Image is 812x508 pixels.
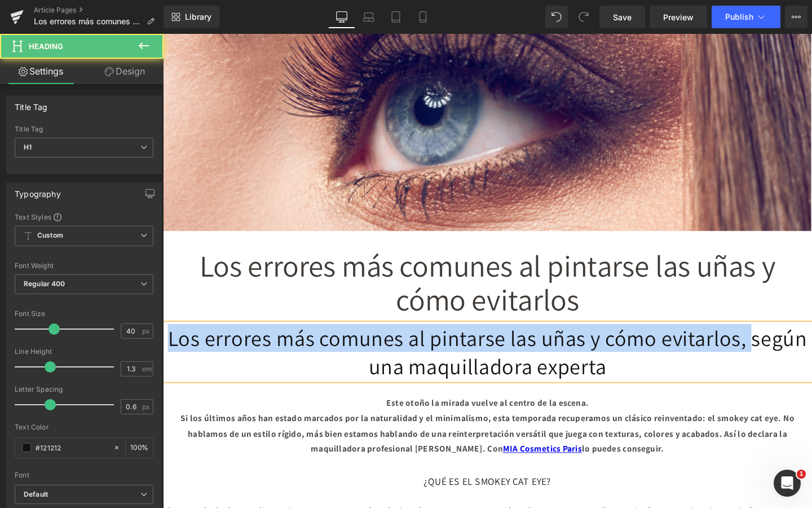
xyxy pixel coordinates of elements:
[382,6,409,28] a: Tablet
[235,382,448,393] strong: Este otoño la mirada vuelve al centro de la escena.
[142,403,152,410] span: px
[613,11,632,23] span: Save
[15,348,153,356] div: Line Height
[572,6,595,28] button: Redo
[126,438,153,458] div: %
[24,490,48,500] i: Default
[36,441,108,454] input: Color
[15,212,153,221] div: Text Styles
[34,17,142,26] span: Los errores más comunes al pintarse las uñas y cómo evitarlos, según una maquilladora experta
[185,12,211,22] span: Library
[15,125,153,133] div: Title Tag
[797,470,806,479] span: 1
[725,12,753,21] span: Publish
[15,96,48,112] div: Title Tag
[328,6,355,28] a: Desktop
[15,262,153,270] div: Font Weight
[24,279,65,288] b: Regular 400
[358,430,440,442] a: MIA Cosmetics Paris
[37,231,63,240] b: Custom
[712,6,780,28] button: Publish
[15,310,153,318] div: Font Size
[38,223,644,299] span: Los errores más comunes al pintarse las uñas y cómo evitarlos
[15,183,61,199] div: Typography
[142,327,152,335] span: px
[774,470,801,497] iframe: Intercom live chat
[15,386,153,393] div: Letter Spacing
[409,6,436,28] a: Mobile
[84,59,166,84] a: Design
[545,6,568,28] button: Undo
[34,6,164,15] a: Article Pages
[18,398,664,443] strong: Si los últimos años han estado marcados por la naturalidad y el minimalismo, esta temporada recup...
[29,42,63,51] span: Heading
[663,11,694,23] span: Preview
[164,6,219,28] a: New Library
[15,471,153,479] div: Font
[785,6,807,28] button: More
[142,365,152,373] span: em
[650,6,707,28] a: Preview
[355,6,382,28] a: Laptop
[15,423,153,431] div: Text Color
[24,143,32,151] b: H1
